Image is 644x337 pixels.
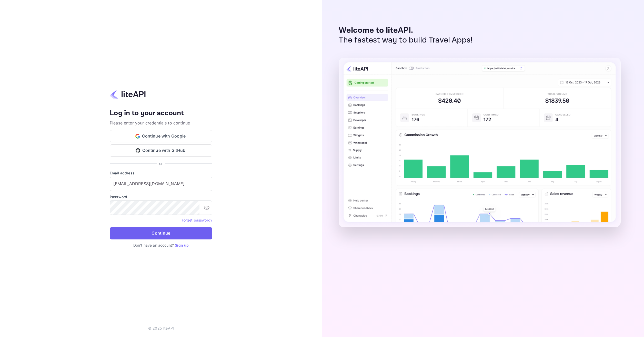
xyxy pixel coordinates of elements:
[110,120,212,126] p: Please enter your credentials to continue
[175,243,189,247] a: Sign up
[339,35,473,45] p: The fastest way to build Travel Apps!
[110,227,212,239] button: Continue
[182,217,212,223] a: Forget password?
[110,243,212,248] p: Don't have an account?
[110,89,146,99] img: liteapi
[110,194,212,199] label: Password
[110,144,212,157] button: Continue with GitHub
[202,203,212,213] button: toggle password visibility
[182,218,212,222] a: Forget password?
[148,325,174,331] p: © 2025 liteAPI
[110,109,212,118] h4: Log in to your account
[159,161,163,166] p: or
[110,170,212,176] label: Email address
[110,130,212,142] button: Continue with Google
[339,58,621,227] img: liteAPI Dashboard Preview
[339,26,473,35] p: Welcome to liteAPI.
[110,177,212,191] input: Enter your email address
